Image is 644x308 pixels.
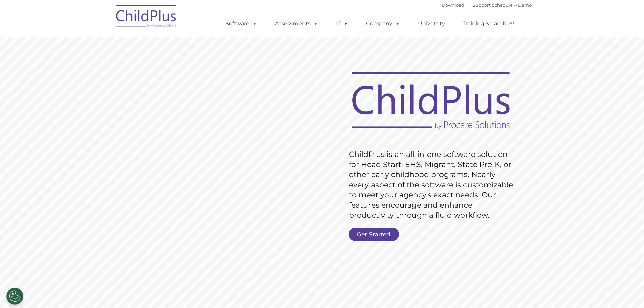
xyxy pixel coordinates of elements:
a: Support [473,2,491,8]
a: Assessments [268,17,325,30]
rs-layer: ChildPlus is an all-in-one software solution for Head Start, EHS, Migrant, State Pre-K, or other ... [349,149,517,220]
iframe: Chat Widget [533,235,644,308]
img: ChildPlus by Procare Solutions [113,0,180,34]
a: IT [329,17,355,30]
a: Get Started [349,228,399,241]
a: University [411,17,452,30]
a: Company [359,17,407,30]
a: Software [219,17,264,30]
button: Cookies Settings [6,288,23,305]
a: Schedule A Demo [492,2,532,8]
font: | [442,2,532,8]
a: Download [442,2,464,8]
a: Training Scramble!! [456,17,521,30]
